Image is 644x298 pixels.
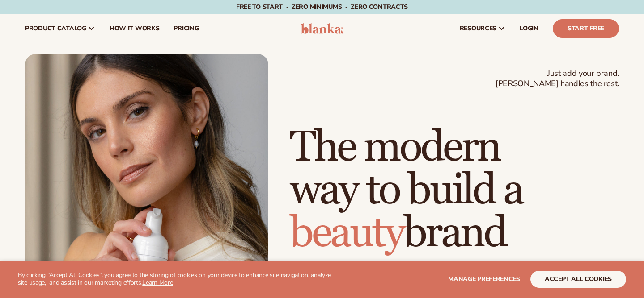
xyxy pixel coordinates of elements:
[142,278,173,287] a: Learn More
[553,19,619,38] a: Start Free
[448,275,520,283] span: Manage preferences
[110,25,160,32] span: How It Works
[460,25,496,32] span: resources
[513,14,546,43] a: LOGIN
[496,68,619,89] span: Just add your brand. [PERSON_NAME] handles the rest.
[166,14,206,43] a: pricing
[236,3,408,11] span: Free to start · ZERO minimums · ZERO contracts
[18,272,336,287] p: By clicking "Accept All Cookies", you agree to the storing of cookies on your device to enhance s...
[290,207,403,259] span: beauty
[448,271,520,288] button: Manage preferences
[453,14,513,43] a: resources
[301,23,343,34] img: logo
[174,25,199,32] span: pricing
[102,14,167,43] a: How It Works
[530,271,626,288] button: accept all cookies
[290,126,619,255] h1: The modern way to build a brand
[18,14,102,43] a: product catalog
[25,25,86,32] span: product catalog
[520,25,538,32] span: LOGIN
